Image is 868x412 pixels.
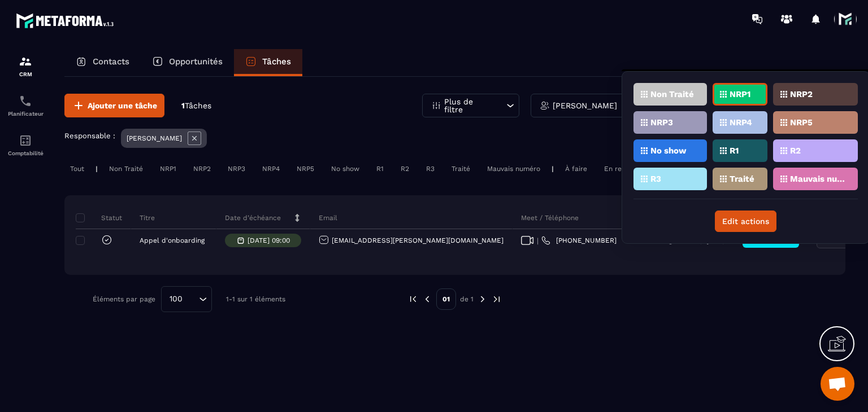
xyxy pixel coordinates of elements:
[93,56,129,67] p: Contacts
[715,211,776,232] button: Edit actions
[3,111,48,117] p: Planificateur
[821,367,854,401] div: Ouvrir le chat
[257,162,285,176] div: NRP4
[3,150,48,156] p: Comptabilité
[222,162,251,176] div: NRP3
[19,134,32,147] img: accountant
[154,162,182,176] div: NRP1
[262,56,291,67] p: Tâches
[478,294,488,304] img: next
[140,236,205,244] p: Appel d'onboarding
[790,147,801,155] p: R2
[3,71,48,77] p: CRM
[790,175,845,183] p: Mauvais numéro
[16,10,118,31] img: logo
[521,213,579,222] p: Meet / Téléphone
[19,94,32,108] img: scheduler
[408,294,418,304] img: prev
[64,162,90,176] div: Tout
[790,119,813,126] p: NRP5
[650,175,661,183] p: R3
[537,236,539,245] span: |
[730,175,754,183] p: Traité
[88,100,157,111] span: Ajouter une tâche
[234,49,302,76] a: Tâches
[3,125,48,165] a: accountantaccountantComptabilité
[552,165,554,173] p: |
[553,102,617,109] p: [PERSON_NAME]
[541,236,617,245] a: [PHONE_NUMBER]
[3,46,48,86] a: formationformationCRM
[395,162,415,176] div: R2
[185,101,211,110] span: Tâches
[64,94,164,117] button: Ajouter une tâche
[19,55,32,68] img: formation
[598,162,641,176] div: En retard
[166,293,186,305] span: 100
[181,100,211,111] p: 1
[96,165,98,173] p: |
[188,162,216,176] div: NRP2
[460,295,474,304] p: de 1
[64,49,141,76] a: Contacts
[127,134,182,142] p: [PERSON_NAME]
[325,162,365,176] div: No show
[790,90,813,98] p: NRP2
[161,286,212,312] div: Search for option
[103,162,149,176] div: Non Traité
[79,213,122,222] p: Statut
[140,213,155,222] p: Titre
[371,162,389,176] div: R1
[481,162,546,176] div: Mauvais numéro
[492,294,502,304] img: next
[169,56,223,67] p: Opportunités
[291,162,320,176] div: NRP5
[444,98,494,113] p: Plus de filtre
[141,49,234,76] a: Opportunités
[319,213,337,222] p: Email
[186,293,196,305] input: Search for option
[93,295,155,303] p: Éléments par page
[730,147,739,155] p: R1
[559,162,593,176] div: À faire
[225,213,281,222] p: Date d’échéance
[422,294,432,304] img: prev
[650,119,673,126] p: NRP3
[64,132,115,140] p: Responsable :
[226,295,285,303] p: 1-1 sur 1 éléments
[436,288,456,310] p: 01
[446,162,476,176] div: Traité
[650,90,694,98] p: Non Traité
[730,119,752,126] p: NRP4
[248,236,290,244] p: [DATE] 09:00
[730,90,750,98] p: NRP1
[3,86,48,125] a: schedulerschedulerPlanificateur
[420,162,440,176] div: R3
[650,147,687,155] p: No show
